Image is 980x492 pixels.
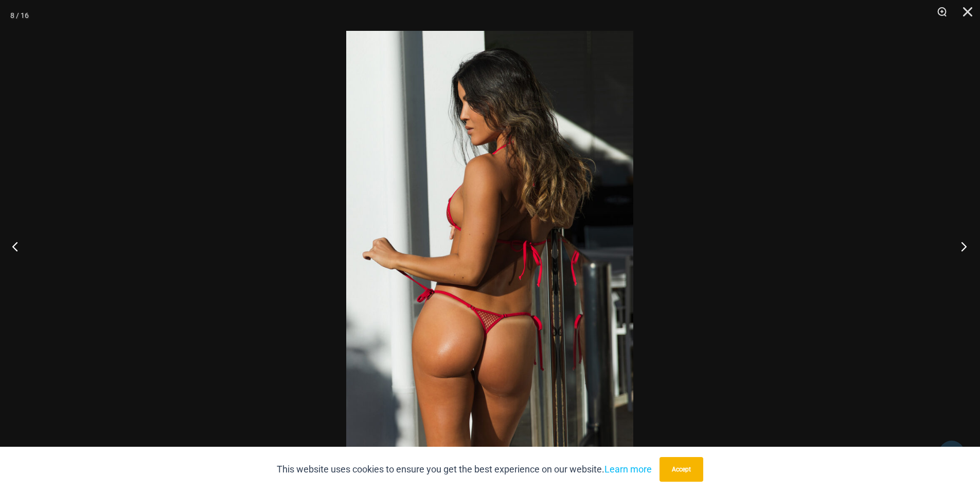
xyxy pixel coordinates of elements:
[604,464,652,475] a: Learn more
[660,457,703,482] button: Accept
[277,462,652,477] p: This website uses cookies to ensure you get the best experience on our website.
[941,221,980,272] button: Next
[10,8,29,23] div: 8 / 16
[346,31,633,461] img: Summer Storm Red 312 Tri Top 456 Micro 03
